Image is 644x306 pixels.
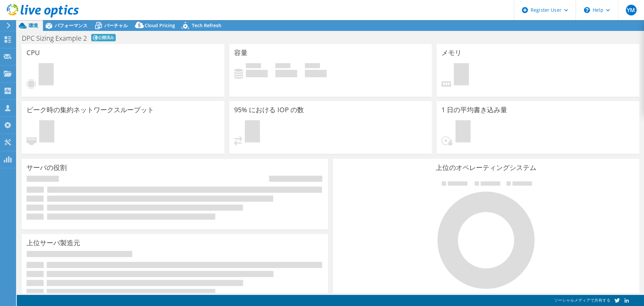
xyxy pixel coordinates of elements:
[305,70,327,77] h4: 0 GiB
[145,22,175,29] span: Cloud Pricing
[234,106,304,114] h3: 95% における IOP の数
[626,5,637,15] span: YM
[26,49,40,56] h3: CPU
[234,49,248,56] h3: 容量
[104,22,128,29] span: バーチャル
[554,297,610,303] span: ソーシャルメディアで共有する
[275,70,297,77] h4: 0 GiB
[305,63,320,70] span: 合計
[246,70,268,77] h4: 0 GiB
[338,164,634,171] h3: 上位のオペレーティングシステム
[29,22,38,29] span: 環境
[245,120,260,144] span: 保留中
[455,120,471,144] span: 保留中
[26,164,67,171] h3: サーバの役割
[55,22,88,29] span: パフォーマンス
[26,106,154,114] h3: ピーク時の集約ネットワークスループット
[39,120,54,144] span: 保留中
[441,49,462,56] h3: メモリ
[26,239,80,247] h3: 上位サーバ製造元
[441,106,507,114] h3: 1 日の平均書き込み量
[192,22,221,29] span: Tech Refresh
[22,35,87,42] h1: DPC Sizing Example 2
[91,34,116,41] span: 公開済み
[246,63,261,70] span: 使用済み
[454,63,469,87] span: 保留中
[275,63,290,70] span: 空き
[584,7,590,13] svg: \n
[39,63,54,87] span: 保留中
